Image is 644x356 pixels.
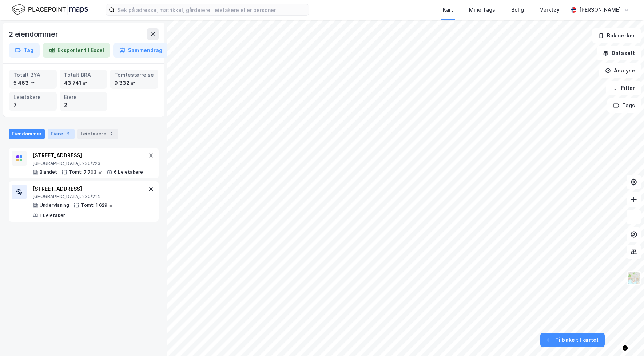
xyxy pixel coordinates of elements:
[32,194,147,199] div: [GEOGRAPHIC_DATA], 230/214
[9,28,60,40] div: 2 eiendommer
[32,185,147,193] div: [STREET_ADDRESS]
[40,202,69,208] div: Undervisning
[108,130,115,138] div: 7
[81,202,113,208] div: Tomt: 1 629 ㎡
[13,93,52,101] div: Leietakere
[9,129,45,139] div: Eiendommer
[32,161,143,166] div: [GEOGRAPHIC_DATA], 230/223
[13,101,52,109] div: 7
[77,129,118,139] div: Leietakere
[64,130,72,138] div: 2
[9,43,40,58] button: Tag
[113,43,168,58] button: Sammendrag
[13,79,52,87] div: 5 463 ㎡
[592,28,641,43] button: Bokmerker
[469,5,495,14] div: Mine Tags
[597,46,641,60] button: Datasett
[12,3,88,16] img: logo.f888ab2527a4732fd821a326f86c7f29.svg
[540,5,560,14] div: Verktøy
[627,271,641,285] img: Z
[599,63,641,78] button: Analyse
[69,169,102,175] div: Tomt: 7 703 ㎡
[64,71,103,79] div: Totalt BRA
[607,98,641,113] button: Tags
[443,5,453,14] div: Kart
[64,93,103,101] div: Eiere
[64,101,103,109] div: 2
[114,79,154,87] div: 9 332 ㎡
[540,333,605,347] button: Tilbake til kartet
[608,321,644,356] div: Kontrollprogram for chat
[114,169,143,175] div: 6 Leietakere
[13,71,52,79] div: Totalt BYA
[64,79,103,87] div: 43 741 ㎡
[43,43,110,58] button: Eksporter til Excel
[608,321,644,356] iframe: Chat Widget
[114,71,154,79] div: Tomtestørrelse
[40,169,57,175] div: Blandet
[511,5,524,14] div: Bolig
[579,5,621,14] div: [PERSON_NAME]
[115,4,309,15] input: Søk på adresse, matrikkel, gårdeiere, leietakere eller personer
[48,129,75,139] div: Eiere
[32,151,143,160] div: [STREET_ADDRESS]
[606,81,641,95] button: Filter
[40,213,65,218] div: 1 Leietaker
